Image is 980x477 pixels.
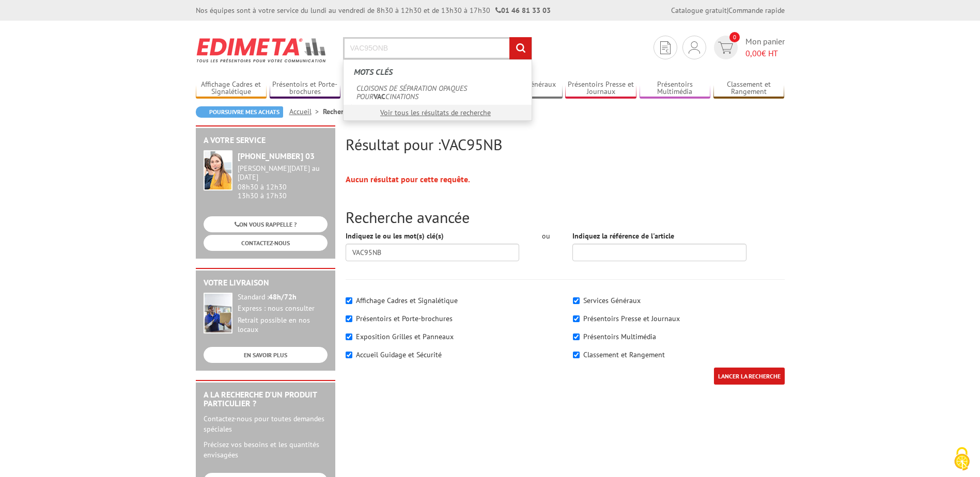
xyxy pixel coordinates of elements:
a: EN SAVOIR PLUS [204,347,328,363]
div: | [671,5,785,15]
input: Services Généraux [573,297,580,304]
button: Cookies (fenêtre modale) [944,442,980,477]
img: widget-livraison.jpg [204,293,232,333]
h2: A votre service [204,136,328,145]
input: Classement et Rangement [573,352,580,358]
label: Présentoirs Presse et Journaux [583,314,680,323]
div: 08h30 à 12h30 13h30 à 17h30 [238,164,328,200]
div: Standard : [238,293,328,302]
span: 0 [729,32,740,42]
h2: Résultat pour : [346,136,785,153]
input: Affichage Cadres et Signalétique [346,297,352,304]
a: Catalogue gratuit [671,6,727,15]
a: Présentoirs Presse et Journaux [565,80,636,97]
img: devis rapide [660,41,671,54]
label: Classement et Rangement [583,350,665,359]
label: Services Généraux [583,296,641,305]
div: ou [535,231,557,241]
input: rechercher [509,37,532,59]
div: Nos équipes sont à votre service du lundi au vendredi de 8h30 à 12h30 et de 13h30 à 17h30 [196,5,551,15]
img: Edimeta [196,31,328,69]
a: Présentoirs Multimédia [640,80,711,97]
input: Présentoirs Presse et Journaux [573,315,580,322]
span: Mon panier [745,36,785,59]
input: Présentoirs et Porte-brochures [346,315,352,322]
input: Accueil Guidage et Sécurité [346,352,352,358]
a: Voir tous les résultats de recherche [380,108,491,117]
em: VAC [374,92,385,101]
a: Commande rapide [728,6,785,15]
strong: 01 46 81 33 03 [495,6,551,15]
span: VAC95NB [441,134,502,154]
strong: Aucun résultat pour cette requête. [346,174,470,184]
img: devis rapide [718,42,733,54]
a: Affichage Cadres et Signalétique [196,80,267,97]
img: devis rapide [689,41,700,54]
a: Classement et Rangement [713,80,785,97]
label: Présentoirs et Porte-brochures [356,314,453,323]
img: Cookies (fenêtre modale) [949,446,975,472]
strong: 48h/72h [269,292,297,301]
label: Indiquez la référence de l'article [572,231,674,241]
span: € HT [745,47,785,59]
a: ON VOUS RAPPELLE ? [204,216,328,232]
label: Accueil Guidage et Sécurité [356,350,442,359]
a: Accueil [289,107,323,116]
a: Poursuivre mes achats [196,106,283,118]
strong: [PHONE_NUMBER] 03 [238,151,315,161]
a: CLOISONS DE SÉPARATION OPAQUES POURVACCINATIONS [351,81,524,104]
label: Affichage Cadres et Signalétique [356,296,458,305]
input: Présentoirs Multimédia [573,333,580,340]
h2: A la recherche d'un produit particulier ? [204,390,328,408]
div: Express : nous consulter [238,304,328,313]
p: Contactez-nous pour toutes demandes spéciales [204,414,328,434]
div: Retrait possible en nos locaux [238,316,328,335]
input: LANCER LA RECHERCHE [714,368,785,385]
a: CONTACTEZ-NOUS [204,235,328,251]
a: devis rapide 0 Mon panier 0,00€ HT [711,36,785,59]
h2: Votre livraison [204,278,328,288]
div: Rechercher un produit ou une référence... [343,59,532,121]
input: Rechercher un produit ou une référence... [343,37,532,59]
input: Exposition Grilles et Panneaux [346,333,352,340]
h2: Recherche avancée [346,209,785,226]
img: widget-service.jpg [204,150,232,190]
span: 0,00 [745,48,761,58]
div: [PERSON_NAME][DATE] au [DATE] [238,164,328,182]
label: Indiquez le ou les mot(s) clé(s) [346,231,444,241]
li: Recherche avancée [323,106,382,117]
label: Présentoirs Multimédia [583,332,656,341]
a: Présentoirs et Porte-brochures [270,80,341,97]
p: Précisez vos besoins et les quantités envisagées [204,439,328,460]
label: Exposition Grilles et Panneaux [356,332,454,341]
span: Mots clés [354,67,393,77]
